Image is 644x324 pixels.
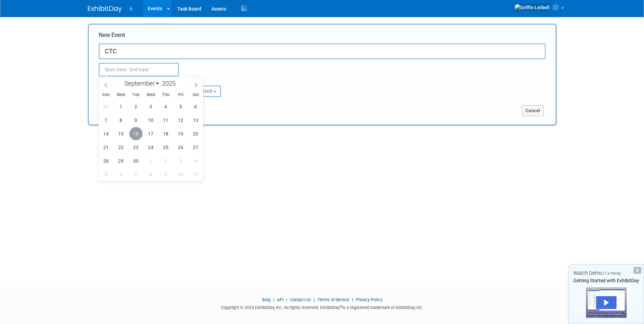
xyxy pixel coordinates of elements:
input: Year [160,79,181,87]
span: Thu [158,93,173,97]
span: October 1, 2025 [144,154,158,167]
span: September 27, 2025 [189,141,202,154]
span: September 14, 2025 [99,127,113,140]
span: September 11, 2025 [159,113,172,127]
span: September 9, 2025 [129,113,143,127]
span: | [284,297,289,302]
a: Terms of Service [317,297,349,302]
div: Attendance / Format: [99,76,165,85]
span: Sun [99,93,114,97]
span: October 11, 2025 [189,168,202,181]
img: Griffin Leibell [514,4,550,11]
span: | [272,297,276,302]
span: September 6, 2025 [189,100,202,113]
button: Cancel [522,105,544,116]
span: September 20, 2025 [189,127,202,140]
span: September 22, 2025 [114,141,128,154]
div: Watch Demo [569,270,644,277]
span: Sat [188,93,203,97]
span: October 7, 2025 [129,168,143,181]
span: September 16, 2025 [129,127,143,140]
label: New Event [99,31,125,42]
span: September 24, 2025 [144,141,158,154]
span: October 5, 2025 [99,168,113,181]
span: h [130,6,133,12]
span: September 26, 2025 [174,141,187,154]
span: Tue [128,93,143,97]
select: Month [121,79,160,88]
span: October 3, 2025 [174,154,187,167]
span: September 13, 2025 [189,113,202,127]
span: October 8, 2025 [144,168,158,181]
span: Fri [173,93,188,97]
span: | [312,297,316,302]
span: October 10, 2025 [174,168,187,181]
a: Contact Us [290,297,311,302]
span: September 19, 2025 [174,127,187,140]
span: September 2, 2025 [129,100,143,113]
span: September 18, 2025 [159,127,172,140]
span: October 9, 2025 [159,168,172,181]
div: Participation: [175,76,241,85]
span: October 4, 2025 [189,154,202,167]
div: Getting Started with ExhibitDay [569,277,644,284]
span: September 10, 2025 [144,113,158,127]
span: September 30, 2025 [129,154,143,167]
span: September 1, 2025 [114,100,128,113]
sup: ® [340,305,342,308]
input: Start Date - End Date [99,63,179,76]
span: September 29, 2025 [114,154,128,167]
span: September 28, 2025 [99,154,113,167]
span: (13 mins) [603,271,621,276]
span: September 3, 2025 [144,100,158,113]
span: September 25, 2025 [159,141,172,154]
div: Dismiss [633,267,641,274]
span: September 15, 2025 [114,127,128,140]
input: Name of Trade Show / Conference [99,43,546,59]
span: September 17, 2025 [144,127,158,140]
span: September 7, 2025 [99,113,113,127]
span: August 31, 2025 [99,100,113,113]
span: September 21, 2025 [99,141,113,154]
span: September 12, 2025 [174,113,187,127]
span: Wed [143,93,158,97]
span: September 8, 2025 [114,113,128,127]
a: API [277,297,283,302]
span: September 4, 2025 [159,100,172,113]
div: Play [596,296,617,309]
span: Mon [113,93,128,97]
span: September 5, 2025 [174,100,187,113]
span: October 6, 2025 [114,168,128,181]
span: | [350,297,355,302]
span: September 23, 2025 [129,141,143,154]
a: Privacy Policy [356,297,382,302]
a: Blog [262,297,271,302]
img: ExhibitDay [88,6,122,13]
span: October 2, 2025 [159,154,172,167]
